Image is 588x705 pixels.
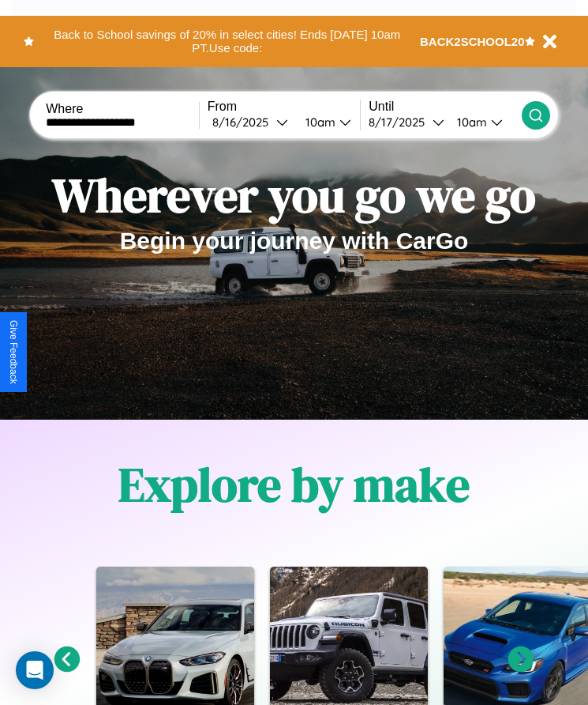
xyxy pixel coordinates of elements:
[34,24,420,59] button: Back to School savings of 20% in select cities! Ends [DATE] 10am PT.Use code:
[293,114,361,130] button: 10am
[46,102,199,116] label: Where
[212,115,276,130] div: 8 / 16 / 2025
[444,114,522,130] button: 10am
[208,114,293,130] button: 8/16/2025
[118,452,470,517] h1: Explore by make
[8,320,19,384] div: Give Feedback
[449,115,491,130] div: 10am
[208,100,361,114] label: From
[298,115,339,130] div: 10am
[16,651,54,689] div: Open Intercom Messenger
[369,100,522,114] label: Until
[369,115,433,130] div: 8 / 17 / 2025
[420,35,525,48] b: BACK2SCHOOL20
